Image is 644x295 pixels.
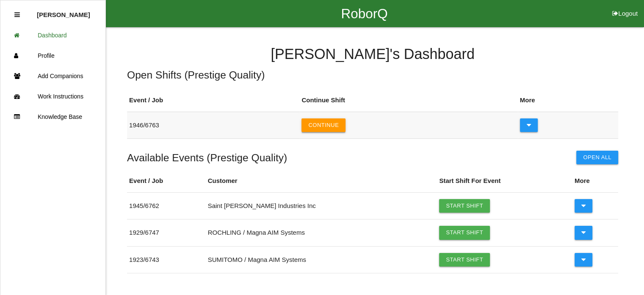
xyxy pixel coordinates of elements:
td: 1945 / 6762 [127,192,206,219]
th: Start Shift For Event [437,170,572,192]
a: Knowledge Base [0,107,105,127]
a: Start Shift [439,226,490,239]
td: Saint [PERSON_NAME] Industries Inc [206,192,437,219]
a: Dashboard [0,25,105,45]
div: Close [14,5,20,25]
td: 1929 / 6747 [127,219,206,246]
td: 1923 / 6743 [127,246,206,273]
td: ROCHLING / Magna AIM Systems [206,219,437,246]
th: Event / Job [127,170,206,192]
th: More [518,89,619,112]
th: Event / Job [127,89,299,112]
h5: Open Shifts ( Prestige Quality ) [127,69,618,81]
th: Customer [206,170,437,192]
td: SUMITOMO / Magna AIM Systems [206,246,437,273]
a: Add Companions [0,66,105,86]
p: Adam Antonich [37,5,90,18]
button: Open All [576,151,618,164]
a: Work Instructions [0,86,105,107]
a: Start Shift [439,199,490,213]
a: Start Shift [439,253,490,267]
a: Profile [0,45,105,66]
button: Continue [301,118,345,132]
th: Continue Shift [299,89,517,112]
h4: [PERSON_NAME] 's Dashboard [127,46,618,62]
th: More [572,170,618,192]
td: 1946 / 6763 [127,112,299,138]
h5: Available Events ( Prestige Quality ) [127,152,287,163]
